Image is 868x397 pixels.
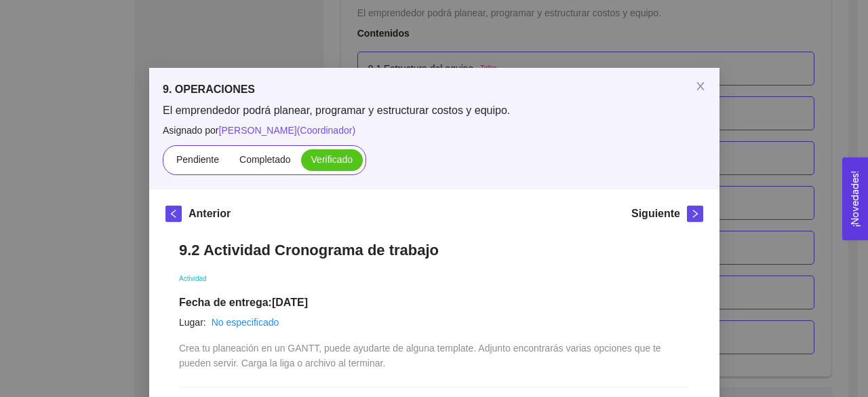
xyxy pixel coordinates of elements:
span: left [166,209,181,219]
h5: Anterior [189,206,231,222]
button: left [165,206,182,222]
span: Asignado por [163,123,706,138]
h1: 9.2 Actividad Cronograma de trabajo [179,241,690,259]
article: Lugar: [179,315,206,330]
button: right [687,206,703,222]
button: Close [682,68,719,106]
button: Open Feedback Widget [842,157,868,240]
span: Completado [239,154,291,165]
span: El emprendedor podrá planear, programar y estructurar costos y equipo. [163,103,706,118]
span: Verificado [311,154,352,165]
span: Crea tu planeación en un GANTT, puede ayudarte de alguna template. Adjunto encontrarás varias opc... [179,343,663,368]
span: [PERSON_NAME] ( Coordinador ) [218,125,355,136]
h5: 9. OPERACIONES [163,81,706,98]
span: close [695,81,706,92]
h5: Siguiente [631,206,679,222]
span: right [688,209,703,219]
h1: Fecha de entrega: [DATE] [179,296,690,309]
a: No especificado [211,317,279,328]
span: Pendiente [176,154,218,165]
span: Actividad [179,275,207,282]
